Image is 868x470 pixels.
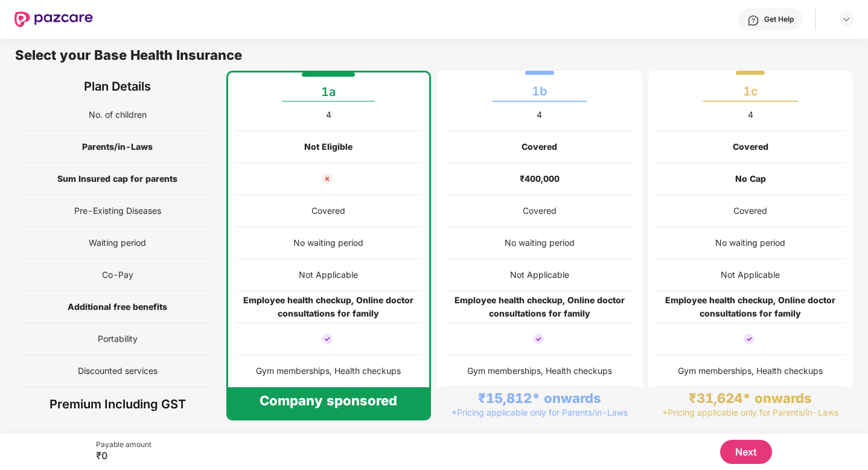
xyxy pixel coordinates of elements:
[299,268,358,282] div: Not Applicable
[531,332,546,346] img: cover_tick.svg
[505,236,575,249] div: No waiting period
[656,294,846,320] div: Employee health checkup, Online doctor consultations for family
[74,199,161,222] span: Pre-Existing Diseases
[743,74,758,98] div: 1c
[82,135,153,158] span: Parents/in-Laws
[260,392,397,409] div: Company sponsored
[23,71,212,101] div: Plan Details
[523,204,557,217] div: Covered
[293,236,363,249] div: No waiting period
[764,14,794,24] div: Get Help
[304,140,353,153] div: Not Eligible
[689,390,812,407] div: ₹31,624* onwards
[96,449,152,462] div: ₹0
[96,440,152,449] div: Payable amount
[89,103,147,126] span: No. of children
[735,172,766,185] div: No Cap
[15,47,853,71] div: Select your Base Health Insurance
[715,236,785,249] div: No waiting period
[311,204,345,217] div: Covered
[522,140,557,153] div: Covered
[747,14,759,27] img: svg+xml;base64,PHN2ZyBpZD0iSGVscC0zMngzMiIgeG1sbnM9Imh0dHA6Ly93d3cudzMub3JnLzIwMDAvc3ZnIiB3aWR0aD...
[326,108,331,121] div: 4
[467,364,612,378] div: Gym memberships, Health checkups
[320,332,334,346] img: cover_tick.svg
[478,390,601,407] div: ₹15,812* onwards
[841,14,851,24] img: svg+xml;base64,PHN2ZyBpZD0iRHJvcGRvd24tMzJ4MzIiIHhtbG5zPSJodHRwOi8vd3d3LnczLm9yZy8yMDAwL3N2ZyIgd2...
[321,75,336,99] div: 1a
[721,268,780,282] div: Not Applicable
[742,332,756,346] img: cover_tick.svg
[445,294,634,320] div: Employee health checkup, Online doctor consultations for family
[748,108,753,121] div: 4
[78,359,158,382] span: Discounted services
[236,294,422,320] div: Employee health checkup, Online doctor consultations for family
[537,108,542,121] div: 4
[68,295,167,318] span: Additional free benefits
[520,172,560,185] div: ₹400,000
[733,204,767,217] div: Covered
[532,74,547,98] div: 1b
[678,364,823,378] div: Gym memberships, Health checkups
[102,263,133,286] span: Co-Pay
[98,327,138,350] span: Portability
[662,407,838,418] div: *Pricing applicable only for Parents/in-Laws
[57,167,177,190] span: Sum Insured cap for parents
[256,364,401,378] div: Gym memberships, Health checkups
[720,440,772,464] button: Next
[14,11,93,27] img: New Pazcare Logo
[452,407,628,418] div: *Pricing applicable only for Parents/in-Laws
[320,172,334,186] img: not_cover_cross.svg
[733,140,768,153] div: Covered
[23,387,212,420] div: Premium Including GST
[89,231,146,254] span: Waiting period
[510,268,569,282] div: Not Applicable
